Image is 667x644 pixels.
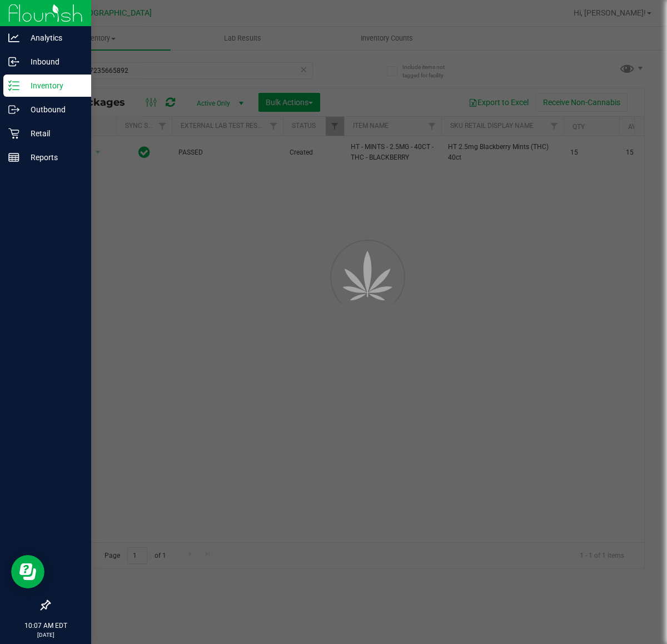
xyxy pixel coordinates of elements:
inline-svg: Inbound [8,56,19,67]
p: [DATE] [5,631,86,639]
p: Inventory [19,79,86,92]
inline-svg: Retail [8,128,19,139]
inline-svg: Inventory [8,80,19,91]
inline-svg: Outbound [8,104,19,115]
p: 10:07 AM EDT [5,621,86,631]
iframe: Resource center [11,555,44,588]
p: Reports [19,151,86,164]
p: Outbound [19,103,86,116]
p: Inbound [19,55,86,68]
p: Retail [19,127,86,140]
p: Analytics [19,31,86,44]
inline-svg: Reports [8,152,19,163]
inline-svg: Analytics [8,32,19,43]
